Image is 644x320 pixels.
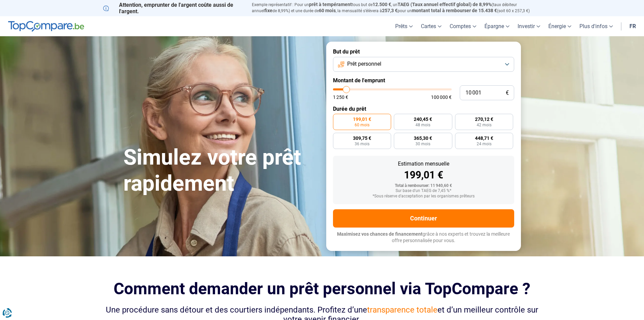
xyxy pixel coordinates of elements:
h2: Comment demander un prêt personnel via TopCompare ? [103,279,541,298]
a: Épargne [480,16,514,36]
span: 12.500 € [373,2,391,7]
div: Sur base d'un TAEG de 7,45 %* [338,189,509,193]
a: Investir [514,16,544,36]
div: *Sous réserve d'acceptation par les organismes prêteurs [338,194,509,199]
span: 1 250 € [333,95,348,100]
a: Prêts [391,16,417,36]
span: € [506,90,509,96]
label: But du prêt [333,48,514,55]
span: 42 mois [477,123,492,127]
span: 270,12 € [475,117,493,122]
p: Exemple représentatif : Pour un tous but de , un (taux débiteur annuel de 8,99%) et une durée de ... [252,2,541,14]
a: Énergie [544,16,575,36]
span: 30 mois [415,142,430,146]
p: Attention, emprunter de l'argent coûte aussi de l'argent. [103,2,244,15]
a: Cartes [417,16,446,36]
div: Total à rembourser: 11 940,60 € [338,184,509,188]
span: 60 mois [319,8,336,13]
span: transparence totale [367,305,437,315]
h1: Simulez votre prêt rapidement [123,145,318,197]
button: Prêt personnel [333,57,514,72]
span: 24 mois [477,142,492,146]
span: montant total à rembourser de 15.438 € [412,8,497,13]
a: Comptes [446,16,480,36]
span: prêt à tempérament [309,2,352,7]
span: 36 mois [355,142,369,146]
span: TAEG (Taux annuel effectif global) de 8,99% [398,2,492,7]
button: Continuer [333,209,514,228]
p: grâce à nos experts et trouvez la meilleure offre personnalisée pour vous. [333,231,514,244]
a: Plus d'infos [575,16,617,36]
span: Prêt personnel [347,60,381,68]
span: 240,45 € [414,117,432,122]
span: 257,3 € [382,8,398,13]
span: 48 mois [415,123,430,127]
span: 60 mois [355,123,369,127]
span: 100 000 € [431,95,452,100]
span: 199,01 € [353,117,371,122]
div: Estimation mensuelle [338,161,509,167]
img: TopCompare [8,21,84,32]
label: Durée du prêt [333,106,514,112]
a: fr [625,16,640,36]
span: 309,75 € [353,136,371,141]
div: 199,01 € [338,170,509,180]
span: fixe [264,8,272,13]
span: 448,71 € [475,136,493,141]
label: Montant de l'emprunt [333,77,514,84]
span: 365,30 € [414,136,432,141]
span: Maximisez vos chances de financement [337,231,423,237]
